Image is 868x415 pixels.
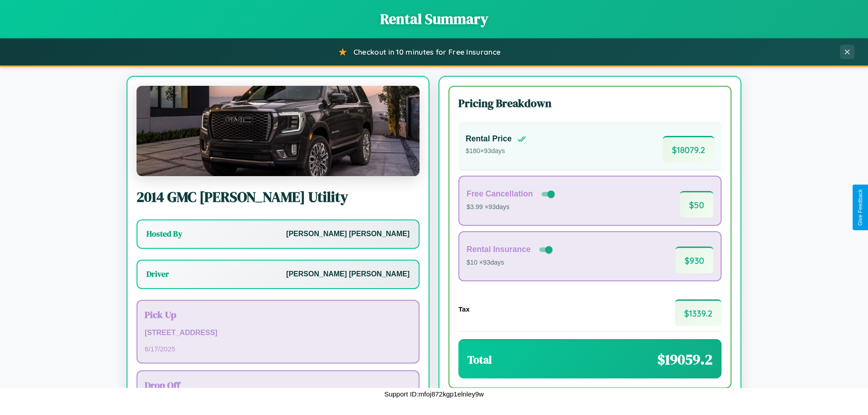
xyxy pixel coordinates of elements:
[458,305,470,313] h4: Tax
[458,96,722,111] h3: Pricing Breakdown
[145,308,411,321] h3: Pick Up
[145,378,411,392] h3: Drop Off
[145,326,411,340] p: [STREET_ADDRESS]
[354,47,500,56] span: Checkout in 10 minutes for Free Insurance
[466,134,512,144] h4: Rental Price
[857,189,863,226] div: Give Feedback
[146,269,169,280] h3: Driver
[145,343,411,355] p: 6 / 17 / 2025
[137,86,420,176] img: GMC Jimmy Utility
[286,228,410,241] p: [PERSON_NAME] [PERSON_NAME]
[146,228,182,239] h3: Hosted By
[467,201,557,213] p: $3.99 × 93 days
[286,268,410,281] p: [PERSON_NAME] [PERSON_NAME]
[137,187,420,207] h2: 2014 GMC [PERSON_NAME] Utility
[467,352,492,367] h3: Total
[675,247,713,273] span: $ 930
[675,299,722,326] span: $ 1339.2
[467,245,531,254] h4: Rental Insurance
[384,388,484,400] p: Support ID: mfoj872kgp1elnley9w
[466,145,526,157] p: $ 180 × 93 days
[657,350,712,369] span: $ 19059.2
[9,9,859,29] h1: Rental Summary
[467,189,533,199] h4: Free Cancellation
[467,257,554,269] p: $10 × 93 days
[680,191,713,218] span: $ 50
[663,136,714,163] span: $ 18079.2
